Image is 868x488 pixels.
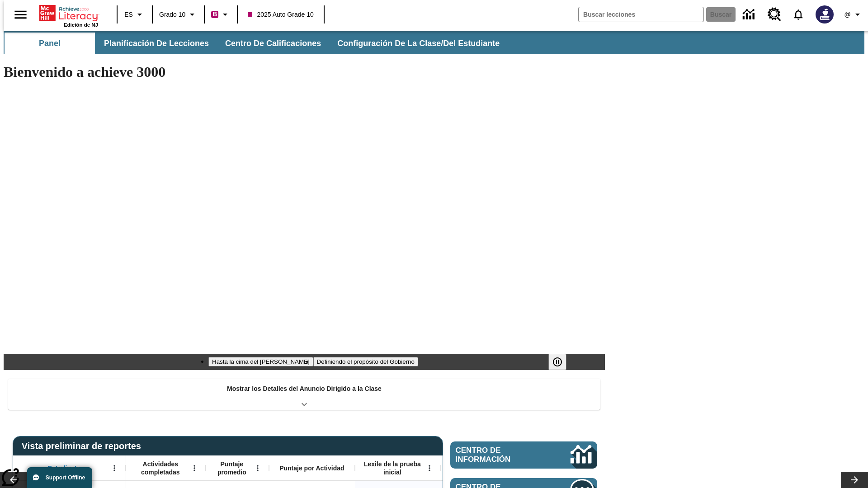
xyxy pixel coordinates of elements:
[251,461,264,475] button: Abrir menú
[337,38,500,49] span: Configuración de la clase/del estudiante
[313,357,418,366] button: Diapositiva 2 Definiendo el propósito del Gobierno
[39,3,98,28] div: Portada
[120,6,149,23] button: Lenguaje: ES, Selecciona un idioma
[844,10,850,19] span: @
[39,4,98,22] a: Portada
[218,33,328,54] button: Centro de calificaciones
[4,33,508,54] div: Subbarra de navegación
[816,5,834,23] img: Avatar
[456,446,540,464] span: Centro de información
[248,10,313,19] span: 2025 Auto Grade 10
[210,460,254,476] span: Puntaje promedio
[8,379,600,410] div: Mostrar los Detalles del Anuncio Dirigido a la Clase
[188,461,201,475] button: Abrir menú
[4,64,605,80] h1: Bienvenido a achieve 3000
[450,441,597,469] a: Centro de información
[548,354,566,370] button: Pausar
[156,6,201,23] button: Grado: Grado 10, Elige un grado
[39,38,61,49] span: Panel
[548,354,576,370] div: Pausar
[423,461,436,475] button: Abrir menú
[841,472,868,488] button: Carrusel de lecciones, seguir
[97,33,216,54] button: Planificación de lecciones
[787,3,810,26] a: Notificaciones
[579,7,703,22] input: Buscar campo
[64,22,98,28] span: Edición de NJ
[46,474,85,481] span: Support Offline
[7,1,34,28] button: Abrir el menú lateral
[22,441,146,451] span: Vista preliminar de reportes
[227,384,382,394] p: Mostrar los Detalles del Anuncio Dirigido a la Clase
[208,357,313,366] button: Diapositiva 1 Hasta la cima del monte Tai
[5,33,95,54] button: Panel
[27,467,92,488] button: Support Offline
[104,38,209,49] span: Planificación de lecciones
[208,6,234,23] button: Boost El color de la clase es rojo violeta. Cambiar el color de la clase.
[359,460,425,476] span: Lexile de la prueba inicial
[212,9,217,20] span: B
[159,10,185,19] span: Grado 10
[839,6,868,23] button: Perfil/Configuración
[737,2,762,27] a: Centro de información
[330,33,507,54] button: Configuración de la clase/del estudiante
[48,464,80,472] span: Estudiante
[4,31,864,54] div: Subbarra de navegación
[279,464,344,472] span: Puntaje por Actividad
[810,3,839,26] button: Escoja un nuevo avatar
[131,460,190,476] span: Actividades completadas
[762,2,787,27] a: Centro de recursos, Se abrirá en una pestaña nueva.
[124,10,133,19] span: ES
[108,461,121,475] button: Abrir menú
[225,38,321,49] span: Centro de calificaciones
